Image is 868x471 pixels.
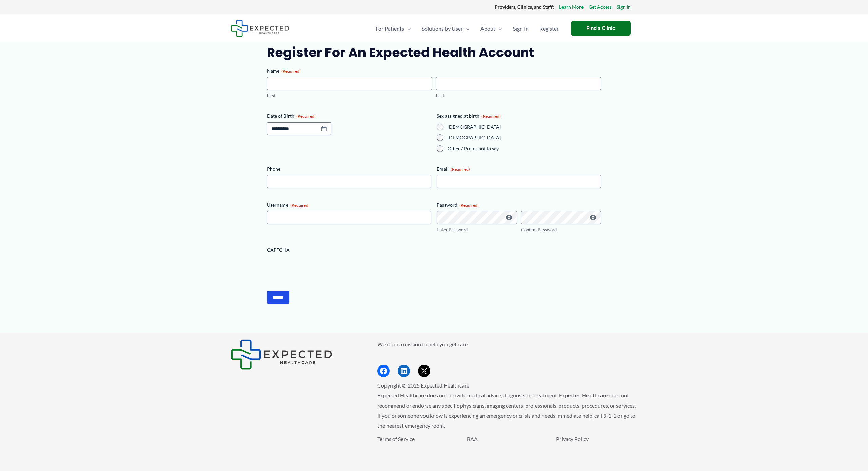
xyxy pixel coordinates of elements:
legend: Sex assigned at birth [437,113,501,119]
img: Expected Healthcare Logo - side, dark font, small [231,339,332,370]
span: About [480,17,495,40]
label: [DEMOGRAPHIC_DATA] [448,134,601,141]
strong: Providers, Clinics, and Staff: [495,4,554,10]
legend: Name [267,68,301,74]
label: Confirm Password [521,227,601,233]
label: Other / Prefer not to say [448,145,601,152]
a: BAA [467,436,478,442]
a: Find a Clinic [571,21,631,36]
span: Menu Toggle [404,17,411,40]
span: Expected Healthcare does not provide medical advice, diagnosis, or treatment. Expected Healthcare... [377,392,636,429]
span: (Required) [290,203,310,208]
label: Email [437,166,601,172]
a: For PatientsMenu Toggle [370,17,416,40]
a: Learn More [559,3,584,12]
span: Sign In [513,17,529,40]
span: Menu Toggle [495,17,502,40]
h2: Register for an Expected Health Account [267,44,601,61]
aside: Footer Widget 2 [377,339,637,377]
a: Register [534,17,564,40]
span: Copyright © 2025 Expected Healthcare [377,382,469,389]
a: Sign In [617,3,631,12]
span: (Required) [451,167,470,172]
a: Terms of Service [377,436,415,442]
a: AboutMenu Toggle [475,17,508,40]
legend: Password [437,202,479,208]
span: (Required) [281,69,301,74]
button: Show Password [589,213,597,222]
span: (Required) [481,114,501,119]
label: Username [267,202,431,208]
aside: Footer Widget 3 [377,434,637,459]
button: Show Password [505,213,513,222]
label: Enter Password [437,227,517,233]
nav: Primary Site Navigation [370,17,564,40]
span: Menu Toggle [463,17,470,40]
span: (Required) [459,203,479,208]
aside: Footer Widget 1 [231,339,360,370]
a: Get Access [589,3,612,12]
p: We're on a mission to help you get care. [377,339,637,350]
iframe: reCAPTCHA [267,256,370,283]
label: First [267,93,432,99]
a: Sign In [508,17,534,40]
a: Solutions by UserMenu Toggle [416,17,475,40]
label: Last [436,93,601,99]
label: [DEMOGRAPHIC_DATA] [448,124,601,130]
span: Solutions by User [422,17,463,40]
a: Privacy Policy [556,436,589,442]
span: For Patients [376,17,404,40]
img: Expected Healthcare Logo - side, dark font, small [231,20,289,37]
label: CAPTCHA [267,247,601,253]
label: Date of Birth [267,113,431,119]
label: Phone [267,166,431,172]
span: Register [539,17,559,40]
span: (Required) [296,114,316,119]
